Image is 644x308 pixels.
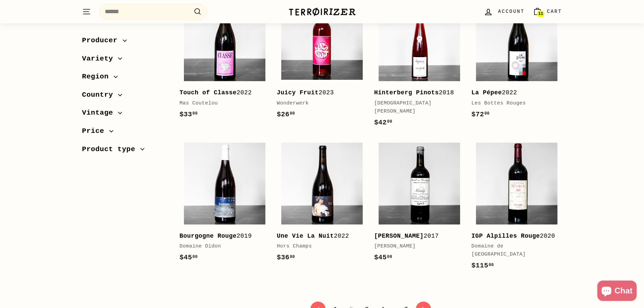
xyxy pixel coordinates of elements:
div: [PERSON_NAME] [374,242,458,251]
span: Product type [82,144,141,155]
sup: 00 [488,263,494,267]
div: Wonderwerk [277,99,361,108]
sup: 00 [484,111,490,116]
span: $33 [180,111,198,118]
button: Product type [82,142,169,160]
a: Une Vie La Nuit2022Hors Champs [277,138,367,270]
div: [DEMOGRAPHIC_DATA][PERSON_NAME] [374,99,458,116]
a: Account [480,2,528,22]
span: 11 [538,11,543,16]
sup: 00 [290,255,295,259]
div: Domaine Didon [180,242,263,251]
b: Bourgogne Rouge [180,233,237,239]
b: Touch of Classe [180,89,237,96]
div: 2022 [180,88,263,98]
span: Vintage [82,107,118,119]
b: Une Vie La Nuit [277,233,334,239]
sup: 00 [192,111,197,116]
sup: 00 [387,119,392,124]
span: Region [82,71,114,82]
div: Domaine de [GEOGRAPHIC_DATA] [472,242,555,259]
div: Les Bottes Rouges [472,99,555,108]
div: Hors Champs [277,242,361,251]
a: [PERSON_NAME]2017[PERSON_NAME] [374,138,465,270]
span: Price [82,125,110,137]
span: Variety [82,53,118,65]
a: Bourgogne Rouge2019Domaine Didon [180,138,270,270]
span: $42 [374,119,392,126]
b: Hinterberg Pinots [374,89,439,96]
div: 2022 [472,88,555,98]
div: 2018 [374,88,458,98]
sup: 00 [192,255,197,259]
button: Producer [82,33,169,51]
span: $72 [472,111,490,118]
span: Producer [82,35,123,46]
button: Vintage [82,105,169,124]
div: Mas Coutelou [180,99,263,108]
sup: 00 [290,111,295,116]
b: [PERSON_NAME] [374,233,424,239]
b: Juicy Fruit [277,89,319,96]
button: Country [82,88,169,106]
button: Variety [82,51,169,70]
button: Region [82,69,169,88]
sup: 00 [387,255,392,259]
a: IGP Alpilles Rouge2020Domaine de [GEOGRAPHIC_DATA] [472,138,562,278]
span: Cart [547,8,562,15]
span: $45 [180,254,198,261]
span: $26 [277,111,295,118]
a: Cart [529,2,566,22]
inbox-online-store-chat: Shopify online store chat [595,281,639,303]
div: 2017 [374,231,458,241]
b: La Pépee [472,89,502,96]
div: 2023 [277,88,361,98]
b: IGP Alpilles Rouge [472,233,540,239]
span: $115 [472,262,494,269]
div: 2020 [472,231,555,241]
div: 2022 [277,231,361,241]
span: Account [498,8,524,15]
span: Country [82,89,118,101]
button: Price [82,124,169,142]
span: $45 [374,254,392,261]
div: 2019 [180,231,263,241]
span: $36 [277,254,295,261]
